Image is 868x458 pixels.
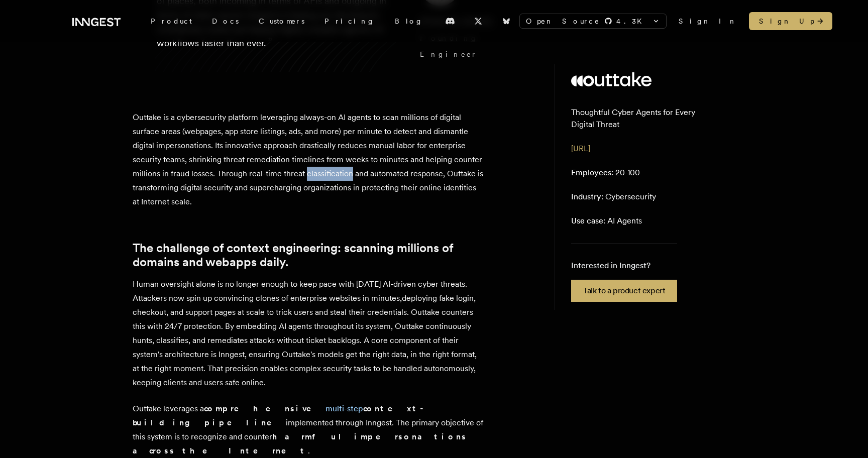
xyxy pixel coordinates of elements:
[249,12,314,30] a: Customers
[571,216,605,225] span: Use case:
[571,191,656,203] p: Cybersecurity
[325,404,363,413] a: multi-step
[133,432,467,455] strong: harmful impersonations across the Internet
[571,192,603,201] span: Industry:
[571,168,613,177] span: Employees:
[571,144,590,153] a: [URL]
[133,404,428,427] strong: comprehensive context-building pipeline
[385,12,433,30] a: Blog
[133,110,484,209] p: Outtake is a cybersecurity platform leveraging always-on AI agents to scan millions of digital su...
[571,106,719,131] p: Thoughtful Cyber Agents for Every Digital Threat
[314,12,385,30] a: Pricing
[749,12,832,30] a: Sign Up
[571,215,642,227] p: AI Agents
[616,16,648,26] span: 4.3 K
[202,12,249,30] a: Docs
[133,241,484,269] a: The challenge of context engineering: scanning millions of domains and webapps daily.
[467,13,489,29] a: X
[679,16,737,26] a: Sign In
[133,402,484,458] p: Outtake leverages a implemented through Inngest. The primary objective of this system is to recog...
[495,13,517,29] a: Bluesky
[571,167,640,179] p: 20-100
[526,16,600,26] span: Open Source
[133,277,484,390] p: Human oversight alone is no longer enough to keep pace with [DATE] AI-driven cyber threats. Attac...
[571,280,677,302] a: Talk to a product expert
[439,13,461,29] a: Discord
[571,260,677,272] p: Interested in Inngest?
[571,72,652,86] img: Outtake's logo
[141,12,202,30] div: Product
